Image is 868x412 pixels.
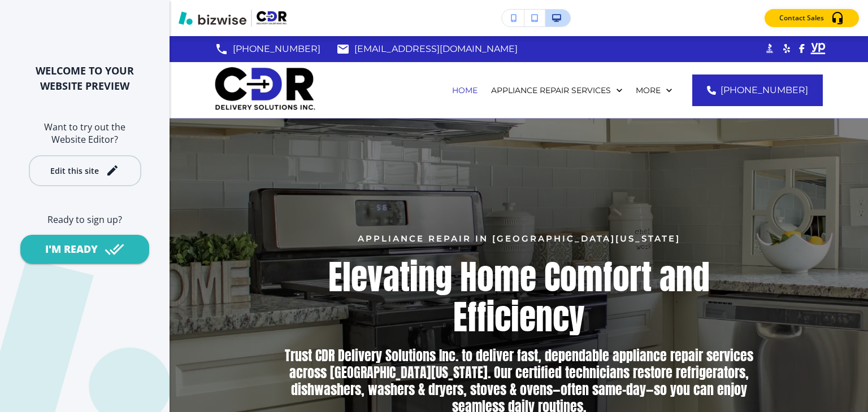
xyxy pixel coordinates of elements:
button: Edit this site [29,155,141,186]
p: [PHONE_NUMBER] [233,41,320,58]
p: Elevating Home Comfort and Efficiency [277,257,761,337]
p: HOME [452,85,478,96]
h6: Ready to sign up? [18,213,151,226]
p: More [636,85,661,96]
p: APPLIANCE REPAIR SERVICES [491,85,611,96]
h2: WELCOME TO YOUR WEBSITE PREVIEW [18,63,151,94]
a: [PHONE_NUMBER] [215,41,320,58]
a: [PHONE_NUMBER] [692,74,823,106]
div: Edit this site [50,166,99,175]
button: I'M READY [20,235,149,264]
p: Appliance Repair In [GEOGRAPHIC_DATA][US_STATE] [277,232,761,246]
img: Bizwise Logo [179,11,246,25]
a: [EMAIL_ADDRESS][DOMAIN_NAME] [336,41,518,58]
h6: Want to try out the Website Editor? [18,121,151,146]
img: CDR Delivery Solutions Inc. [215,66,315,113]
div: I'M READY [45,242,98,256]
p: [EMAIL_ADDRESS][DOMAIN_NAME] [354,41,518,58]
p: Contact Sales [779,13,824,23]
button: Contact Sales [765,9,859,27]
img: Your Logo [257,11,287,25]
span: [PHONE_NUMBER] [721,84,808,97]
